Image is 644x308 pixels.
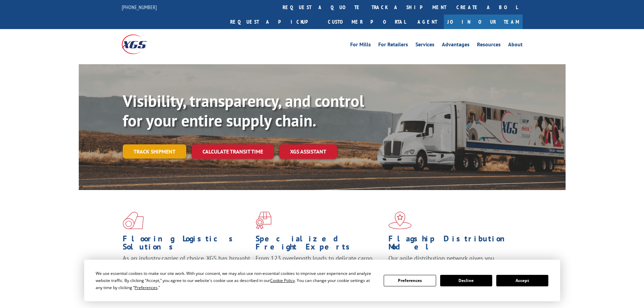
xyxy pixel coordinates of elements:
[415,42,434,49] a: Services
[96,270,376,291] div: We use essential cookies to make our site work. With your consent, we may also use non-essential ...
[225,15,323,29] a: Request a pickup
[84,260,560,301] div: Cookie Consent Prompt
[388,254,513,270] span: Our agile distribution network gives you nationwide inventory management on demand.
[442,42,470,49] a: Advantages
[477,42,501,49] a: Resources
[123,212,144,229] img: xgs-icon-total-supply-chain-intelligence-red
[388,212,412,229] img: xgs-icon-flagship-distribution-model-red
[256,254,383,284] p: From 123 overlength loads to delicate cargo, our experienced staff knows the best way to move you...
[123,144,186,159] a: Track shipment
[123,90,364,131] b: Visibility, transparency, and control for your entire supply chain.
[123,254,250,278] span: As an industry carrier of choice, XGS has brought innovation and dedication to flooring logistics...
[388,235,516,254] h1: Flagship Distribution Model
[270,278,295,283] span: Cookie Policy
[496,275,548,286] button: Accept
[256,212,271,229] img: xgs-icon-focused-on-flooring-red
[323,15,411,29] a: Customer Portal
[350,42,371,49] a: For Mills
[192,144,274,159] a: Calculate transit time
[378,42,408,49] a: For Retailers
[279,144,337,159] a: XGS ASSISTANT
[411,15,444,29] a: Agent
[135,285,158,290] span: Preferences
[384,275,436,286] button: Preferences
[256,235,383,254] h1: Specialized Freight Experts
[122,4,157,10] a: [PHONE_NUMBER]
[440,275,492,286] button: Decline
[444,15,523,29] a: Join Our Team
[508,42,523,49] a: About
[123,235,251,254] h1: Flooring Logistics Solutions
